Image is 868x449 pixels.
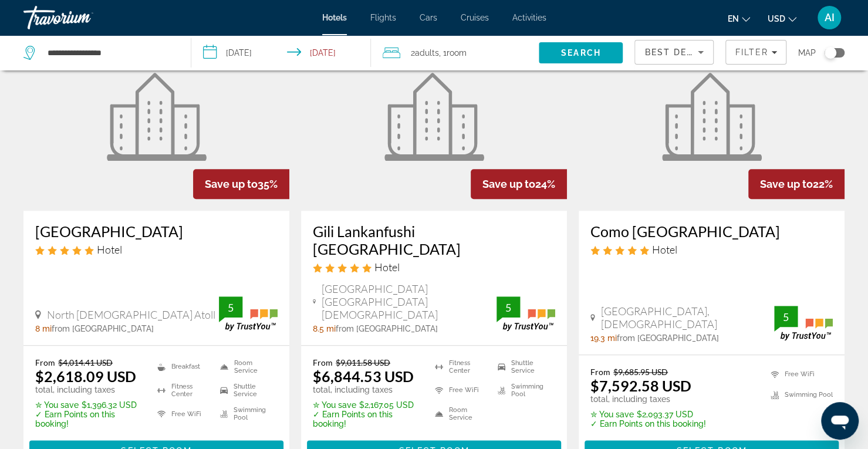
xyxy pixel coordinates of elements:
p: total, including taxes [313,385,420,394]
a: Flights [370,13,396,22]
a: Como Cocoa Island [579,23,845,211]
span: from [GEOGRAPHIC_DATA] [336,324,438,333]
div: 24% [471,169,567,199]
p: ✓ Earn Points on this booking! [313,410,420,428]
span: 19.3 mi [590,333,617,343]
p: ✓ Earn Points on this booking! [590,419,706,428]
span: ✮ You save [590,410,634,419]
span: Room [447,48,467,58]
span: Hotel [652,243,677,256]
a: Cruises [461,13,489,22]
div: 5 star Hotel [35,243,278,256]
button: Search [539,42,623,63]
span: North [DEMOGRAPHIC_DATA] Atoll [47,308,215,321]
span: 8.5 mi [313,324,336,333]
span: Filter [735,48,768,57]
a: Gili Lankanfushi Maldives [301,23,567,211]
span: From [35,357,55,367]
span: From [313,357,333,367]
a: Cars [420,13,437,22]
ins: $7,592.58 USD [590,377,691,394]
span: ✮ You save [35,400,79,410]
span: Save up to [205,178,258,190]
ins: $2,618.09 USD [35,367,136,385]
div: 35% [193,169,289,199]
li: Breakfast [151,357,215,375]
li: Free WiFi [429,382,492,399]
a: [GEOGRAPHIC_DATA] [35,222,278,240]
span: en [728,14,739,23]
button: Filters [725,40,786,65]
span: Hotel [97,243,122,256]
a: Como [GEOGRAPHIC_DATA] [590,222,833,240]
button: Change currency [768,10,796,27]
li: Room Service [429,405,492,423]
li: Free WiFi [765,367,833,382]
img: TrustYou guest rating badge [774,306,833,340]
li: Free WiFi [151,405,215,423]
button: User Menu [814,5,845,30]
a: Hotels [322,13,347,22]
li: Fitness Center [151,382,215,399]
span: [GEOGRAPHIC_DATA], [DEMOGRAPHIC_DATA] [601,305,774,330]
div: 22% [748,169,845,199]
ins: $6,844.53 USD [313,367,414,385]
span: Adults [415,48,439,58]
mat-select: Sort by [644,45,704,59]
span: Search [561,48,601,58]
li: Swimming Pool [492,382,555,399]
li: Swimming Pool [214,405,278,423]
li: Shuttle Service [492,357,555,375]
div: 5 star Hotel [313,261,555,274]
span: Save up to [482,178,535,190]
li: Room Service [214,357,278,375]
span: 8 mi [35,324,52,333]
span: Save up to [760,178,813,190]
span: from [GEOGRAPHIC_DATA] [617,333,719,343]
span: Hotel [374,261,400,274]
span: from [GEOGRAPHIC_DATA] [52,324,154,333]
a: Activities [512,13,546,22]
img: TrustYou guest rating badge [497,296,555,331]
div: 5 [497,301,520,315]
span: From [590,367,610,377]
img: Villa Nautica Paradise Island Resort [107,73,207,161]
button: Toggle map [816,48,845,58]
li: Fitness Center [429,357,492,375]
button: Travelers: 2 adults, 0 children [371,35,539,70]
span: [GEOGRAPHIC_DATA] [GEOGRAPHIC_DATA][DEMOGRAPHIC_DATA] [322,282,497,321]
span: 2 [411,45,439,61]
span: Map [798,45,816,61]
del: $9,011.58 USD [336,357,390,367]
div: 5 [774,310,798,324]
input: Search hotel destination [46,44,173,62]
div: 5 [219,301,242,315]
div: 5 star Hotel [590,243,833,256]
p: $1,396.32 USD [35,400,143,410]
iframe: Button to launch messaging window [821,402,859,440]
p: $2,093.37 USD [590,410,706,419]
li: Shuttle Service [214,382,278,399]
del: $4,014.41 USD [58,357,113,367]
span: AI [825,12,835,23]
p: total, including taxes [35,385,143,394]
img: Como Cocoa Island [662,73,762,161]
button: Select check in and out date [191,35,371,70]
span: Best Deals [644,48,705,57]
p: $2,167.05 USD [313,400,420,410]
span: USD [768,14,785,23]
span: , 1 [439,45,467,61]
a: Villa Nautica Paradise Island Resort [23,23,289,211]
del: $9,685.95 USD [613,367,668,377]
img: TrustYou guest rating badge [219,296,278,331]
p: ✓ Earn Points on this booking! [35,410,143,428]
a: Gili Lankanfushi [GEOGRAPHIC_DATA] [313,222,555,258]
button: Change language [728,10,750,27]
